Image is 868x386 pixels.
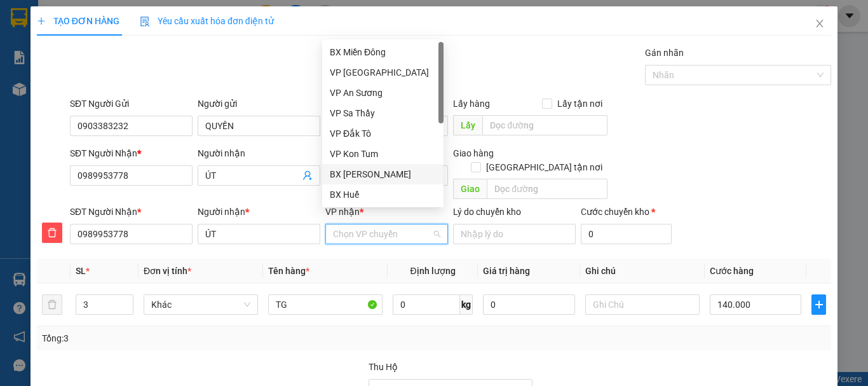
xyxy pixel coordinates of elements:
div: 50.000 [119,82,225,100]
input: 0 [483,294,574,315]
span: Đơn vị tính [144,266,191,276]
div: Cước chuyển kho [581,205,672,219]
span: user-add [302,170,313,181]
th: Ghi chú [580,259,705,284]
div: BX Huế [322,184,444,205]
div: Người gửi [198,97,320,111]
div: VP Đắk Tô [330,127,436,141]
span: Gửi: [11,12,31,25]
div: BX Miền Đông [330,45,436,59]
input: Tên người nhận [198,224,320,244]
span: close [815,18,825,29]
div: BX [PERSON_NAME] [330,167,436,181]
div: SĐT Người Gửi [70,97,193,111]
span: VP nhận [325,207,360,217]
span: kg [460,294,473,315]
input: Dọc đường [487,179,607,199]
span: Khác [151,295,250,314]
div: BX Phạm Văn Đồng [322,164,444,184]
span: Lấy tận nơi [552,97,607,111]
div: VP [PERSON_NAME] [11,11,112,41]
input: VD: Bàn, Ghế [268,294,383,315]
button: delete [42,223,62,243]
span: Yêu cầu xuất hóa đơn điện tử [140,16,274,26]
span: Tên hàng [268,266,309,276]
div: VP Đà Nẵng [322,62,444,83]
button: Close [802,6,837,42]
button: delete [42,294,62,315]
div: photo quang [121,41,224,57]
button: plus [811,294,826,315]
span: Cước hàng [710,266,754,276]
div: Người nhận [198,205,320,219]
span: SL [76,266,86,276]
img: icon [140,17,150,27]
input: SĐT người nhận [70,224,193,244]
span: Giao [453,179,487,199]
span: Giao hàng [453,148,494,158]
div: SĐT Người Nhận [70,205,193,219]
span: Định lượng [410,266,455,276]
div: VP Kon Tum [330,147,436,161]
span: CC : [119,85,137,99]
div: Tổng: 3 [42,331,336,345]
span: plus [812,300,825,310]
span: Nhận: [121,12,152,25]
div: SĐT Người Nhận [70,146,193,160]
input: Lý do chuyển kho [453,224,576,244]
div: VP Kon Tum [322,144,444,164]
span: delete [43,228,62,238]
div: VP An Sương [322,83,444,103]
div: VP Sa Thầy [322,103,444,123]
input: Ghi Chú [585,294,700,315]
div: THỦY [11,41,112,57]
span: TẠO ĐƠN HÀNG [37,16,119,26]
span: Lấy [453,115,482,135]
span: plus [37,17,46,25]
input: Dọc đường [482,115,607,135]
div: VP Đắk Tô [322,123,444,144]
span: Giá trị hàng [483,266,530,276]
div: BX Miền Đông [322,42,444,62]
span: [GEOGRAPHIC_DATA] tận nơi [481,160,607,174]
span: Lấy hàng [453,99,490,109]
div: BX [PERSON_NAME] [121,11,224,41]
div: 0974332253 [121,57,224,74]
div: 0909721166 [11,57,112,74]
div: Người nhận [198,146,320,160]
div: VP Sa Thầy [330,106,436,120]
div: VP [GEOGRAPHIC_DATA] [330,65,436,79]
label: Gán nhãn [645,48,684,58]
div: VP An Sương [330,86,436,100]
span: Thu Hộ [369,362,398,372]
div: BX Huế [330,188,436,202]
label: Lý do chuyển kho [453,207,521,217]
